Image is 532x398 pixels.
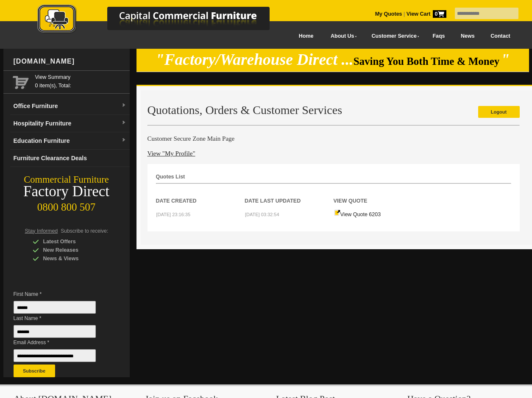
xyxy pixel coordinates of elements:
img: dropdown [121,103,126,108]
div: 0800 800 507 [3,197,130,213]
a: View Quote 6203 [334,212,381,217]
a: Office Furnituredropdown [10,97,130,115]
span: Subscribe to receive: [61,228,108,234]
button: Subscribe [14,365,55,377]
em: "Factory/Warehouse Direct ... [156,51,354,68]
h2: Quotations, Orders & Customer Services [148,104,520,117]
span: 0 item(s), Total: [35,73,126,89]
a: News [453,27,482,46]
div: Latest Offers [33,237,113,246]
span: First Name * [14,290,109,298]
a: Customer Service [362,27,424,46]
img: Quote-icon [334,209,340,216]
a: View "My Profile" [148,150,195,157]
img: dropdown [121,120,126,125]
th: View Quote [334,184,423,205]
input: First Name * [14,301,96,314]
a: Hospitality Furnituredropdown [10,115,130,132]
a: Contact [482,27,518,46]
img: dropdown [121,138,126,143]
input: Email Address * [14,349,96,362]
a: View Cart0 [405,11,446,17]
div: Factory Direct [3,186,130,198]
div: [DOMAIN_NAME] [10,49,130,74]
strong: Quotes List [156,174,185,180]
img: Capital Commercial Furniture Logo [14,4,311,35]
strong: View Cart [407,11,446,17]
span: Email Address * [14,338,109,347]
a: Faqs [425,27,453,46]
a: About Us [321,27,362,46]
div: Commercial Furniture [3,174,130,186]
a: View Summary [35,73,126,81]
a: Furniture Clearance Deals [10,150,130,167]
small: [DATE] 03:32:54 [245,212,279,217]
div: News & Views [33,254,113,263]
span: Saving You Both Time & Money [354,56,500,67]
th: Date Last Updated [245,184,334,205]
th: Date Created [156,184,245,205]
div: New Releases [33,246,113,254]
span: 0 [433,10,446,18]
h4: Customer Secure Zone Main Page [148,134,520,143]
a: Education Furnituredropdown [10,132,130,150]
span: Stay Informed [25,228,58,234]
a: Logout [478,106,520,118]
span: Last Name * [14,314,109,323]
em: " [501,51,510,68]
input: Last Name * [14,325,96,338]
small: [DATE] 23:16:35 [156,212,191,217]
a: My Quotes [375,11,402,17]
a: Capital Commercial Furniture Logo [14,4,311,38]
